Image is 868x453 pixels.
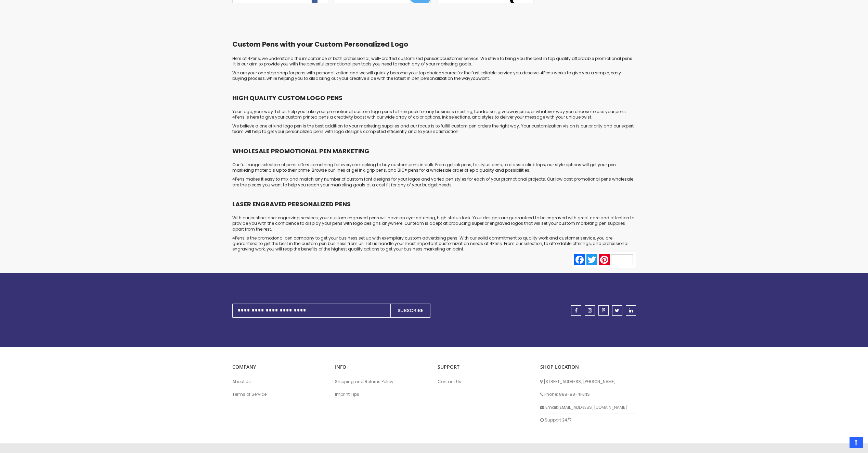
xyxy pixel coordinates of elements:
[232,162,636,173] p: Our full range selection of pens offers something for everyone looking to buy custom pens in bulk...
[434,56,442,61] em: and
[602,308,605,313] span: pinterest
[232,147,370,155] strong: WHOLESALE PROMOTIONAL PEN MARKETING
[615,308,619,313] span: twitter
[585,305,595,316] a: instagram
[232,94,342,102] strong: HIGH QUALITY CUSTOM LOGO PENS
[575,308,578,313] span: facebook
[571,305,581,316] a: facebook
[232,109,636,120] p: Your logo, your way. Let us help you take your promotional custom logo pens to their peak for any...
[232,379,328,384] a: About Us
[438,364,533,370] p: Support
[335,379,431,384] a: Shipping and Returns Policy
[598,254,634,265] a: Pinterest
[335,364,431,370] p: INFO
[232,56,636,67] p: Here at 4Pens, we understand the importance of both professional, well-crafted customized pens cu...
[232,176,636,187] p: 4Pens makes it easy to mix and match any number of custom font designs for your logos and varied ...
[586,254,598,265] a: Twitter
[438,379,533,384] a: Contact Us
[232,392,328,397] a: Terms of Service
[232,200,351,208] strong: LASER ENGRAVED PERSONALIZED PENS
[470,75,478,81] em: you
[540,414,636,426] li: Support 24/7
[335,392,431,397] a: Imprint Tips
[540,401,636,414] li: Email: [EMAIL_ADDRESS][DOMAIN_NAME]
[398,307,423,314] span: Subscribe
[598,305,609,316] a: pinterest
[232,39,408,49] strong: Custom Pens with your Custom Personalized Logo
[540,388,636,401] li: Phone: 888-88-4PENS
[390,304,430,318] button: Subscribe
[232,123,636,134] p: We believe a one of kind logo pen is the best addition to your marketing supplies and our focus i...
[232,364,328,370] p: COMPANY
[232,215,636,232] p: With our pristine laser engraving services, your custom engraved pens will have an eye-catching, ...
[540,364,636,370] p: SHOP LOCATION
[588,308,592,313] span: instagram
[232,235,636,252] p: 4Pens is the promotional pen company to get your business set up with exemplary custom advertisin...
[626,305,636,316] a: linkedin
[629,308,633,313] span: linkedin
[612,305,622,316] a: twitter
[540,376,636,388] li: [STREET_ADDRESS][PERSON_NAME]
[232,70,636,81] p: We are your one stop shop for pens with personalization and we will quickly become your top choic...
[573,254,586,265] a: Facebook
